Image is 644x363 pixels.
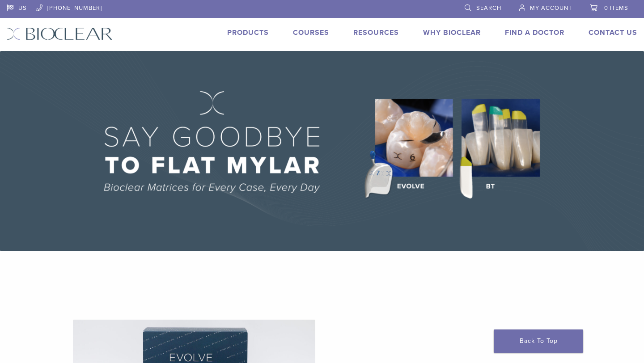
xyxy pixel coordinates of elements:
[227,28,269,37] a: Products
[604,4,628,12] span: 0 items
[505,28,564,37] a: Find A Doctor
[423,28,481,37] a: Why Bioclear
[353,28,399,37] a: Resources
[589,28,637,37] a: Contact Us
[293,28,329,37] a: Courses
[530,4,572,12] span: My Account
[7,27,113,40] img: Bioclear
[494,329,583,353] a: Back To Top
[476,4,501,12] span: Search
